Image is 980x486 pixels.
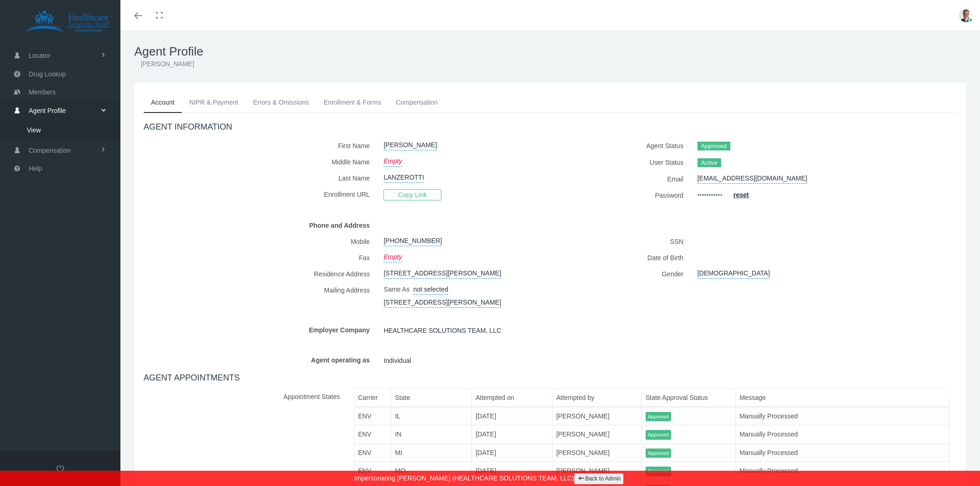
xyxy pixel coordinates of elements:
[552,443,641,462] td: [PERSON_NAME]
[959,8,973,22] img: S_Profile_Picture_2992.jpg
[557,154,691,171] label: User Status
[471,407,552,425] td: [DATE]
[574,474,624,484] a: Back to Admin
[557,171,691,187] label: Email
[144,122,957,132] h4: AGENT INFORMATION
[29,142,70,159] span: Compensation
[144,249,377,266] label: Fax
[383,233,442,246] a: [PHONE_NUMBER]
[354,425,391,444] td: ENV
[29,83,56,101] span: Members
[735,425,949,444] td: Manually Processed
[735,462,949,480] td: Manually Processed
[144,282,377,308] label: Mailing Address
[697,142,730,151] span: Approved
[383,154,402,167] a: Empty
[144,266,377,282] label: Residence Address
[27,122,41,138] span: View
[471,425,552,444] td: [DATE]
[354,462,391,480] td: ENV
[144,170,377,186] label: Last Name
[557,137,691,154] label: Agent Status
[383,324,501,337] span: HEALTHCARE SOLUTIONS TEAM, LLC
[245,92,316,112] a: Errors & Omissions
[29,160,42,177] span: Help
[557,266,691,282] label: Gender
[144,322,377,338] label: Employer Company
[697,158,721,168] span: Active
[641,388,735,407] th: State Approval Status
[144,233,377,249] label: Mobile
[646,449,671,458] span: Approved
[471,443,552,462] td: [DATE]
[182,92,246,112] a: NIPR & Payment
[354,407,391,425] td: ENV
[29,65,66,83] span: Drug Lookup
[144,186,377,203] label: Enrollment URL
[391,388,471,407] th: State
[697,187,722,203] a: •••••••••••
[391,425,471,444] td: IN
[383,266,501,279] a: [STREET_ADDRESS][PERSON_NAME]
[391,443,471,462] td: MI
[391,462,471,480] td: MO
[383,295,501,308] a: [STREET_ADDRESS][PERSON_NAME]
[413,282,448,295] a: not selected
[646,412,671,422] span: Approved
[29,102,66,119] span: Agent Profile
[144,217,377,233] label: Phone and Address
[383,286,409,293] span: Same As
[557,233,691,249] label: SSN
[557,249,691,266] label: Date of Birth
[471,462,552,480] td: [DATE]
[697,266,770,279] a: [DEMOGRAPHIC_DATA]
[144,352,377,368] label: Agent operating as
[12,10,123,33] img: HEALTHCARE SOLUTIONS TEAM, LLC
[144,92,182,113] a: Account
[134,44,966,59] h1: Agent Profile
[471,388,552,407] th: Attempted on
[646,467,671,476] span: Approved
[354,388,391,407] th: Carrier
[144,373,957,383] h4: AGENT APPOINTMENTS
[316,92,389,112] a: Enrollment & Forms
[552,388,641,407] th: Attempted by
[383,249,402,262] a: Empty
[383,191,441,198] a: Copy Link
[697,171,807,184] a: [EMAIL_ADDRESS][DOMAIN_NAME]
[29,47,50,64] span: Locator
[144,154,377,170] label: Middle Name
[733,191,748,199] a: reset
[134,59,194,69] li: [PERSON_NAME]
[354,443,391,462] td: ENV
[383,354,411,368] span: Individual
[383,137,437,150] a: [PERSON_NAME]
[383,189,441,200] span: Copy Link
[7,471,973,486] div: Impersonating [PERSON_NAME] (HEALTHCARE SOLUTIONS TEAM, LLC)
[144,137,377,154] label: First Name
[552,407,641,425] td: [PERSON_NAME]
[391,407,471,425] td: IL
[557,187,691,203] label: Password
[389,92,445,112] a: Compensation
[735,443,949,462] td: Manually Processed
[552,462,641,480] td: [PERSON_NAME]
[383,170,424,183] a: LANZEROTTI
[735,407,949,425] td: Manually Processed
[646,430,671,440] span: Approved
[552,425,641,444] td: [PERSON_NAME]
[735,388,949,407] th: Message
